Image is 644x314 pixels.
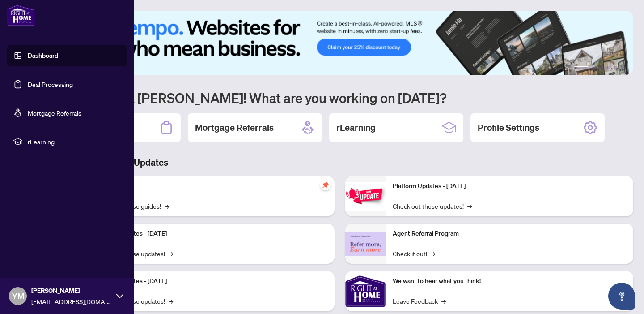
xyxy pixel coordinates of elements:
[31,297,112,306] span: [EMAIL_ADDRESS][DOMAIN_NAME]
[592,66,596,69] button: 2
[599,66,603,69] button: 3
[393,201,472,211] a: Check out these updates!→
[169,296,173,306] span: →
[31,286,112,296] span: [PERSON_NAME]
[195,121,274,134] h2: Mortgage Referrals
[606,66,610,69] button: 4
[28,52,58,60] a: Dashboard
[47,11,633,75] img: Slide 0
[320,180,331,190] span: pushpin
[574,66,589,69] button: 1
[94,276,327,286] p: Platform Updates - [DATE]
[393,249,435,258] a: Check it out!→
[614,66,617,69] button: 5
[393,181,626,191] p: Platform Updates - [DATE]
[28,80,73,88] a: Deal Processing
[467,201,472,211] span: →
[165,201,169,211] span: →
[393,296,446,306] a: Leave Feedback→
[345,182,386,210] img: Platform Updates - June 23, 2025
[94,229,327,239] p: Platform Updates - [DATE]
[47,156,633,169] h3: Brokerage & Industry Updates
[94,181,327,191] p: Self-Help
[336,121,376,134] h2: rLearning
[345,232,386,256] img: Agent Referral Program
[441,296,446,306] span: →
[12,290,24,302] span: YM
[47,89,633,106] h1: Welcome back [PERSON_NAME]! What are you working on [DATE]?
[393,276,626,286] p: We want to hear what you think!
[621,66,624,69] button: 6
[28,109,81,117] a: Mortgage Referrals
[169,249,173,258] span: →
[28,137,121,146] span: rLearning
[345,271,386,311] img: We want to hear what you think!
[393,229,626,239] p: Agent Referral Program
[431,249,435,258] span: →
[478,121,539,134] h2: Profile Settings
[7,4,35,26] img: logo
[608,283,635,310] button: Open asap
